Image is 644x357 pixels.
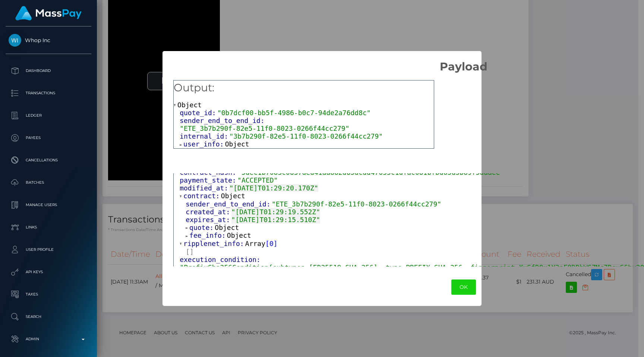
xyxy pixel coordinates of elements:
[186,200,272,208] span: sender_end_to_end_id:
[177,101,202,109] span: Object
[180,184,229,192] span: modified_at:
[274,240,278,247] span: ]
[186,208,231,216] span: created_at:
[9,222,88,233] p: Links
[180,256,262,263] span: execution_condition:
[9,266,88,278] p: API Keys
[180,109,217,117] span: quote_id:
[231,208,320,216] span: "[DATE]T01:29:19.552Z"
[9,88,88,99] p: Transactions
[9,334,88,345] p: Admin
[221,192,245,200] span: Object
[245,240,265,247] span: Array
[9,177,88,188] p: Batches
[9,311,88,322] p: Search
[183,192,221,200] span: contract:
[269,240,274,247] span: 0
[265,240,269,247] span: [
[189,231,227,239] span: fee_info:
[9,155,88,166] p: Cancellations
[180,117,266,124] span: sender_end_to_end_id:
[9,110,88,121] p: Ledger
[9,289,88,300] p: Taxes
[9,132,88,143] p: Payees
[186,216,231,224] span: expires_at:
[451,279,476,295] button: OK
[227,231,251,239] span: Object
[183,140,225,148] span: user_info:
[272,200,441,208] span: "ETE_3b7b290f-82e5-11f0-8023-0266f44cc279"
[180,124,349,132] span: "ETE_3b7b290f-82e5-11f0-8023-0266f44cc279"
[9,244,88,255] p: User Profile
[9,34,21,47] img: Whop Inc
[189,224,215,231] span: quote:
[231,216,320,224] span: "[DATE]T01:29:15.510Z"
[180,176,237,184] span: payment_state:
[229,132,383,140] span: "3b7b290f-82e5-11f0-8023-0266f44cc279"
[9,199,88,211] p: Manage Users
[225,140,249,148] span: Object
[180,132,229,140] span: internal_id:
[229,184,318,192] span: "[DATE]T01:29:20.170Z"
[174,80,434,95] h5: Output:
[183,240,245,247] span: ripplenet_info:
[15,6,82,20] img: MassPay Logo
[9,65,88,76] p: Dashboard
[215,224,239,231] span: Object
[6,37,91,44] span: Whop Inc
[237,176,278,184] span: "ACCEPTED"
[217,109,371,117] span: "0b7dcf00-bb5f-4986-b0c7-94de2a76dd8c"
